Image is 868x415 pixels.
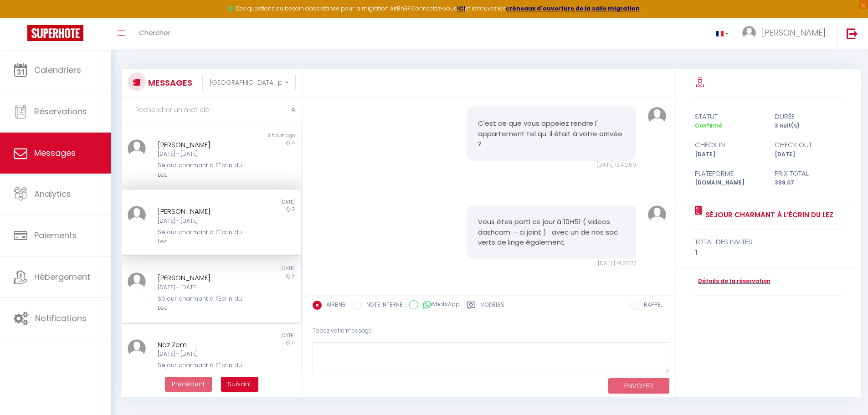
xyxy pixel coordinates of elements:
[695,122,722,129] span: Confirmé
[34,64,81,76] span: Calendriers
[158,217,250,225] div: [DATE] - [DATE]
[769,168,848,179] div: Prix total
[122,97,302,123] input: Rechercher un mot clé
[34,147,76,159] span: Messages
[478,217,625,248] pre: Vous êtes parti ce jour à 10H51 ( videos dashcam - ci joint ) avec un de nos sac verts de linge é...
[735,18,837,50] a: ... [PERSON_NAME]
[158,350,250,359] div: [DATE] - [DATE]
[158,339,250,350] div: Naz Zem
[158,150,250,159] div: [DATE] - [DATE]
[769,179,848,187] div: 339.07
[478,118,625,149] pre: C'est ce que vous appelez rendre l' appartement tel qu' il était à votre arrivée ?
[769,122,848,130] div: 3 nuit(s)
[128,272,146,291] img: ...
[211,132,300,139] div: 3 hours ago
[506,5,640,12] a: créneaux d'ouverture de la salle migration
[139,28,170,37] span: Chercher
[467,259,636,268] div: [DATE] 14:07:27
[128,139,146,158] img: ...
[221,377,258,392] button: Next
[158,361,250,379] div: Séjour charmant à l’Écrin du Lez
[695,247,843,258] div: 1
[742,26,756,40] img: ...
[639,301,663,311] label: RAPPEL
[7,4,35,31] button: Ouvrir le widget de chat LiveChat
[158,272,250,283] div: [PERSON_NAME]
[211,332,300,339] div: [DATE]
[769,139,848,150] div: check out
[695,236,843,247] div: total des invités
[158,161,250,179] div: Séjour charmant à l’Écrin du Lez
[34,271,90,282] span: Hébergement
[689,111,769,122] div: statut
[158,294,250,313] div: Séjour charmant à l’Écrin du Lez
[702,210,833,220] a: Séjour charmant à l’Écrin du Lez
[128,339,146,358] img: ...
[158,139,250,150] div: [PERSON_NAME]
[689,139,769,150] div: check in
[211,265,300,272] div: [DATE]
[608,378,669,394] button: ENVOYER
[172,379,205,389] span: Précédent
[457,5,465,12] a: ICI
[211,199,300,206] div: [DATE]
[689,150,769,159] div: [DATE]
[35,313,87,324] span: Notifications
[158,206,250,217] div: [PERSON_NAME]
[158,283,250,292] div: [DATE] - [DATE]
[762,27,826,38] span: [PERSON_NAME]
[689,168,769,179] div: Plateforme
[128,206,146,224] img: ...
[322,301,346,311] label: AIRBNB
[228,379,252,389] span: Suivant
[769,111,848,122] div: durée
[165,377,212,392] button: Previous
[292,206,295,213] span: 3
[132,18,177,50] a: Chercher
[158,228,250,246] div: Séjour charmant à l’Écrin du Lez
[292,272,295,279] span: 3
[467,161,636,169] div: [DATE] 13:40:59
[695,277,770,286] a: Détails de la réservation
[769,150,848,159] div: [DATE]
[362,301,402,311] label: NOTE INTERNE
[34,230,77,241] span: Paiements
[292,339,295,346] span: 11
[146,72,192,93] h3: MESSAGES
[689,179,769,187] div: [DOMAIN_NAME]
[34,188,71,200] span: Analytics
[418,300,460,310] label: WhatsApp
[480,301,504,312] label: Modèles
[648,205,666,224] img: ...
[648,107,666,125] img: ...
[313,320,669,342] div: Tapez votre message
[292,139,295,146] span: 4
[27,25,83,41] img: Super Booking
[34,106,87,117] span: Réservations
[847,28,858,39] img: logout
